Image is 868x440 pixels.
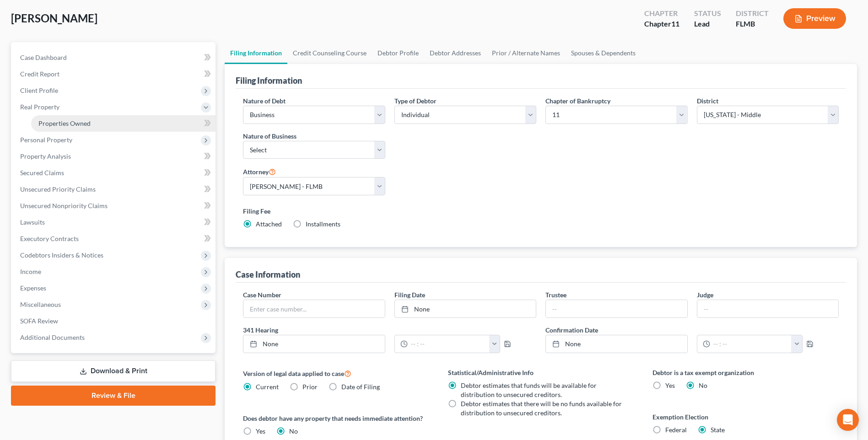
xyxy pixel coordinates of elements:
[541,325,843,335] label: Confirmation Date
[13,231,216,247] a: Executory Contracts
[13,66,216,82] a: Credit Report
[20,235,79,242] span: Executory Contracts
[697,96,718,106] label: District
[837,409,859,431] div: Open Intercom Messenger
[20,268,41,275] span: Income
[545,96,610,106] label: Chapter of Bankruptcy
[11,360,216,382] a: Download & Print
[394,96,437,106] label: Type of Debtor
[697,300,838,317] input: --
[424,42,486,64] a: Debtor Addresses
[256,220,282,228] span: Attached
[783,8,846,29] button: Preview
[243,300,384,317] input: Enter case number...
[225,42,287,64] a: Filing Information
[461,381,597,398] span: Debtor estimates that funds will be available for distribution to unsecured creditors.
[20,333,85,341] span: Additional Documents
[644,19,679,29] div: Chapter
[736,8,769,19] div: District
[341,383,380,391] span: Date of Filing
[20,136,72,144] span: Personal Property
[697,290,713,300] label: Judge
[395,300,536,317] a: None
[699,381,707,389] span: No
[13,181,216,198] a: Unsecured Priority Claims
[665,381,675,389] span: Yes
[20,251,103,259] span: Codebtors Insiders & Notices
[243,131,297,141] label: Nature of Business
[20,284,46,292] span: Expenses
[448,368,634,377] label: Statistical/Administrative Info
[287,42,372,64] a: Credit Counseling Course
[13,198,216,214] a: Unsecured Nonpriority Claims
[546,300,687,317] input: --
[256,383,279,391] span: Current
[394,290,425,300] label: Filing Date
[243,96,286,106] label: Nature of Debt
[20,70,59,78] span: Credit Report
[652,368,839,377] label: Debtor is a tax exempt organization
[243,166,276,177] label: Attorney
[694,8,721,19] div: Status
[236,269,300,280] div: Case Information
[644,8,679,19] div: Chapter
[13,148,216,165] a: Property Analysis
[20,86,58,94] span: Client Profile
[13,165,216,181] a: Secured Claims
[711,426,725,434] span: State
[694,19,721,29] div: Lead
[289,427,298,435] span: No
[671,19,679,28] span: 11
[243,413,429,423] label: Does debtor have any property that needs immediate attention?
[461,400,622,417] span: Debtor estimates that there will be no funds available for distribution to unsecured creditors.
[13,214,216,231] a: Lawsuits
[236,75,302,86] div: Filing Information
[545,290,566,300] label: Trustee
[20,54,67,61] span: Case Dashboard
[13,313,216,329] a: SOFA Review
[665,426,687,434] span: Federal
[20,202,108,209] span: Unsecured Nonpriority Claims
[11,11,97,25] span: [PERSON_NAME]
[710,335,792,353] input: -- : --
[306,220,340,228] span: Installments
[408,335,490,353] input: -- : --
[238,325,541,335] label: 341 Hearing
[11,386,216,406] a: Review & File
[486,42,566,64] a: Prior / Alternate Names
[302,383,318,391] span: Prior
[243,368,429,379] label: Version of legal data applied to case
[20,169,64,177] span: Secured Claims
[20,185,96,193] span: Unsecured Priority Claims
[20,317,58,325] span: SOFA Review
[736,19,769,29] div: FLMB
[20,103,59,111] span: Real Property
[243,290,281,300] label: Case Number
[256,427,265,435] span: Yes
[20,218,45,226] span: Lawsuits
[243,206,839,216] label: Filing Fee
[652,412,839,422] label: Exemption Election
[38,119,91,127] span: Properties Owned
[372,42,424,64] a: Debtor Profile
[13,49,216,66] a: Case Dashboard
[243,335,384,353] a: None
[566,42,641,64] a: Spouses & Dependents
[546,335,687,353] a: None
[31,115,216,132] a: Properties Owned
[20,300,61,308] span: Miscellaneous
[20,152,71,160] span: Property Analysis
